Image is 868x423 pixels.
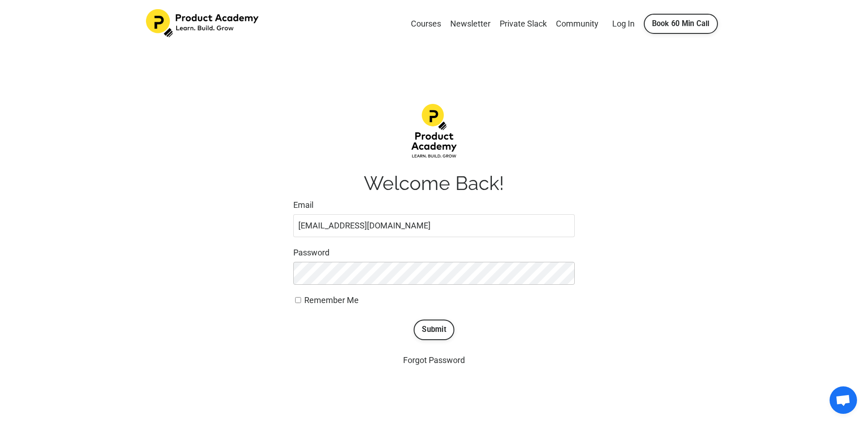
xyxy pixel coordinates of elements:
[403,355,465,365] a: Forgot Password
[644,14,718,34] a: Book 60 Min Call
[411,17,441,31] a: Courses
[500,17,547,31] a: Private Slack
[830,386,857,414] a: Open chat
[414,320,454,340] button: Submit
[450,17,491,31] a: Newsletter
[612,19,635,28] a: Log In
[411,104,457,158] img: d1483da-12f4-ea7b-dcde-4e4ae1a68fea_Product-academy-02.png
[293,246,575,260] label: Password
[293,199,575,212] label: Email
[556,17,598,31] a: Community
[293,172,575,195] h1: Welcome Back!
[146,9,260,38] img: Product Academy Logo
[304,295,359,305] span: Remember Me
[295,297,301,303] input: Remember Me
